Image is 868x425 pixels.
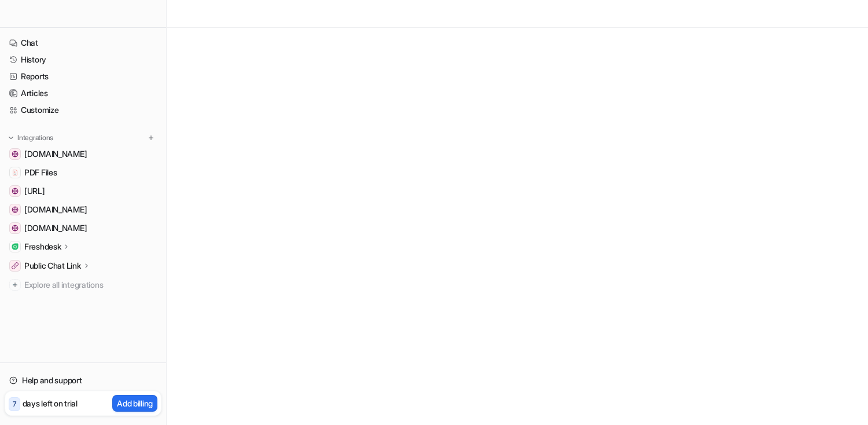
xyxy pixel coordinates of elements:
[5,146,161,162] a: help.adyen.com[DOMAIN_NAME]
[5,132,57,144] button: Integrations
[24,241,61,252] p: Freshdesk
[12,262,19,269] img: Public Chat Link
[12,188,19,195] img: dashboard.eesel.ai
[117,397,153,409] p: Add billing
[9,279,21,291] img: explore all integrations
[5,220,161,236] a: www.newmarketholidays.co.uk[DOMAIN_NAME]
[12,151,19,157] img: help.adyen.com
[5,35,161,51] a: Chat
[24,185,45,197] span: [URL]
[5,85,161,101] a: Articles
[17,133,53,142] p: Integrations
[5,277,161,293] a: Explore all integrations
[7,134,15,142] img: expand menu
[24,260,81,272] p: Public Chat Link
[24,276,157,294] span: Explore all integrations
[5,102,161,118] a: Customize
[12,225,19,232] img: www.newmarketholidays.co.uk
[24,204,87,215] span: [DOMAIN_NAME]
[5,68,161,85] a: Reports
[147,134,155,142] img: menu_add.svg
[5,201,161,218] a: example.com[DOMAIN_NAME]
[5,164,161,181] a: PDF FilesPDF Files
[12,243,19,250] img: Freshdesk
[24,222,87,234] span: [DOMAIN_NAME]
[24,167,57,178] span: PDF Files
[5,52,161,68] a: History
[23,397,78,409] p: days left on trial
[13,399,16,409] p: 7
[12,206,19,213] img: example.com
[12,169,19,176] img: PDF Files
[5,183,161,199] a: dashboard.eesel.ai[URL]
[112,395,157,412] button: Add billing
[24,148,87,160] span: [DOMAIN_NAME]
[5,372,161,389] a: Help and support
